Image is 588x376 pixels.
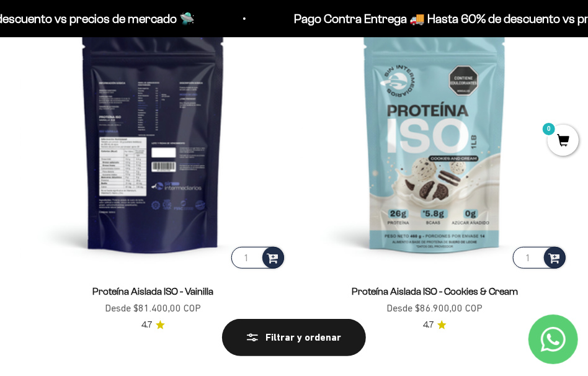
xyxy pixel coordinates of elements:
img: Proteína Aislada ISO - Vainilla [20,4,287,271]
div: Filtrar y ordenar [247,329,341,346]
sale-price: Desde $81.400,00 COP [105,300,202,316]
a: Proteína Aislada ISO - Cookies & Cream [352,286,518,297]
mark: 0 [541,122,556,137]
a: Proteína Aislada ISO - Vainilla [93,286,214,297]
button: Filtrar y ordenar [222,319,366,356]
sale-price: Desde $86.900,00 COP [387,300,483,316]
a: 0 [548,135,579,148]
